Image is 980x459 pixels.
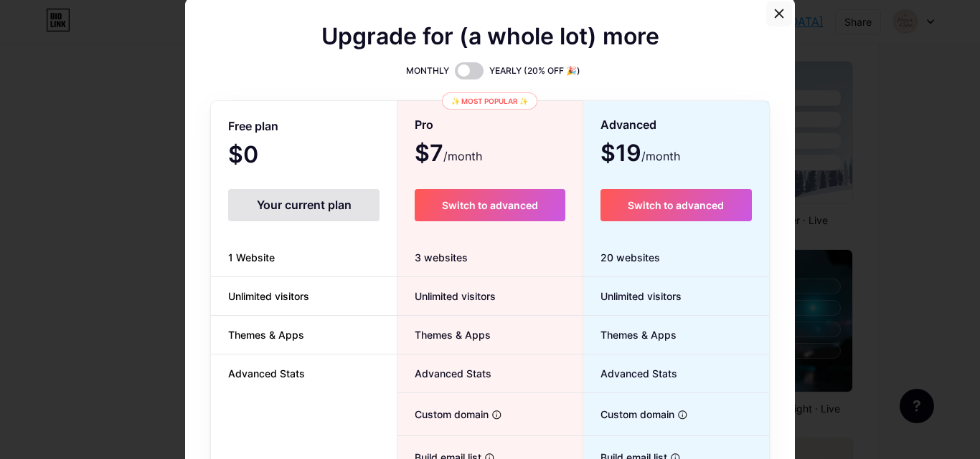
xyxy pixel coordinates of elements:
[600,189,752,221] button: Switch to advanced
[583,238,769,277] div: 20 websites
[228,114,278,139] span: Free plan
[583,327,677,342] span: Themes & Apps
[489,64,580,78] span: YEARLY (20% OFF 🎉)
[211,289,326,304] span: Unlimited visitors
[583,289,682,304] span: Unlimited visitors
[406,64,449,78] span: MONTHLY
[321,28,659,45] span: Upgrade for (a whole lot) more
[397,366,491,381] span: Advanced Stats
[415,189,565,221] button: Switch to advanced
[443,148,482,165] span: /month
[397,289,496,304] span: Unlimited visitors
[641,148,680,165] span: /month
[600,145,680,165] span: $19
[583,407,674,422] span: Custom domain
[211,250,292,265] span: 1 Website
[442,199,538,211] span: Switch to advanced
[397,327,491,342] span: Themes & Apps
[600,112,656,137] span: Advanced
[415,145,482,165] span: $7
[228,189,380,221] div: Your current plan
[211,366,322,381] span: Advanced Stats
[397,407,489,422] span: Custom domain
[397,238,582,277] div: 3 websites
[415,112,433,137] span: Pro
[442,92,537,110] div: ✨ Most popular ✨
[628,199,724,211] span: Switch to advanced
[228,146,297,166] span: $0
[211,327,321,342] span: Themes & Apps
[583,366,677,381] span: Advanced Stats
